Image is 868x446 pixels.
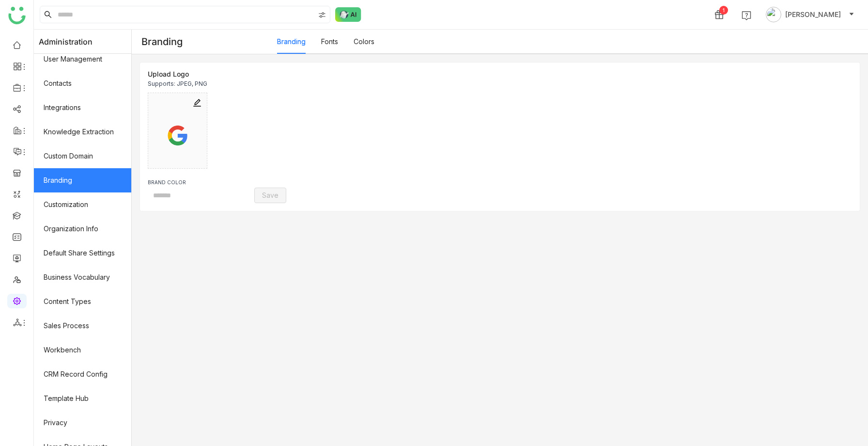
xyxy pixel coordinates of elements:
[132,30,277,53] div: Branding
[34,265,131,289] a: Business Vocabulary
[764,7,856,22] button: [PERSON_NAME]
[153,119,202,152] img: empty
[766,7,781,22] img: avatar
[719,6,728,15] div: 1
[34,314,131,338] a: Sales Process
[354,37,374,46] a: Colors
[318,11,326,19] img: search-type.svg
[8,7,26,24] img: logo
[34,289,131,314] a: Content Types
[34,71,131,96] a: Contacts
[277,37,306,46] a: Branding
[34,338,131,362] a: Workbench
[148,178,245,186] div: BRAND COLOR
[34,362,131,386] a: CRM Record Config
[39,30,93,54] span: Administration
[34,120,131,144] a: Knowledge Extraction
[335,7,361,22] img: ask-buddy-normal.svg
[321,37,338,46] a: Fonts
[34,168,131,192] a: Branding
[34,192,131,217] a: Customization
[34,47,131,71] a: User Management
[34,386,131,411] a: Template Hub
[148,70,207,78] div: Upload Logo
[34,217,131,241] a: Organization Info
[34,411,131,435] a: Privacy
[742,11,751,20] img: help.svg
[34,96,131,120] a: Integrations
[254,188,286,203] button: Save
[34,241,131,265] a: Default Share Settings
[192,98,202,108] img: edit.svg
[34,144,131,168] a: Custom Domain
[785,9,841,20] span: [PERSON_NAME]
[148,80,207,88] div: Supports: JPEG, PNG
